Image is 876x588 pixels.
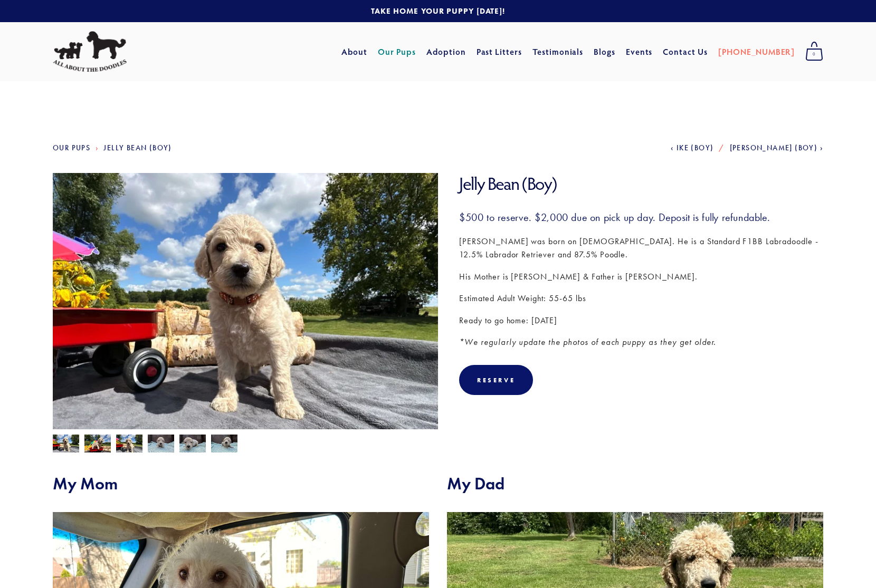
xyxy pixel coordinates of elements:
a: Our Pups [378,42,416,61]
h2: My Mom [53,474,429,494]
img: Jelly Bean 4.jpg [53,435,79,455]
img: Jelly Bean 2.jpg [179,435,206,455]
em: *We regularly update the photos of each puppy as they get older. [459,337,716,347]
h2: My Dad [447,474,823,494]
img: Jelly Bean 1.jpg [148,435,174,455]
a: [PERSON_NAME] (Boy) [730,143,823,152]
a: Jelly Bean (Boy) [103,143,172,152]
span: Ike (Boy) [677,143,714,152]
p: [PERSON_NAME] was born on [DEMOGRAPHIC_DATA]. He is a Standard F1BB Labradoodle - 12.5% Labrador ... [459,235,823,262]
a: Our Pups [53,143,90,152]
a: Contact Us [663,42,708,61]
a: About [341,42,367,61]
img: Jelly Bean 5.jpg [116,435,142,455]
p: His Mother is [PERSON_NAME] & Father is [PERSON_NAME]. [459,270,823,284]
span: 0 [805,47,823,61]
p: Estimated Adult Weight: 55-65 lbs [459,292,823,305]
a: Adoption [426,42,466,61]
a: Past Litters [477,46,522,57]
img: Jelly Bean 4.jpg [53,173,438,462]
span: [PERSON_NAME] (Boy) [730,143,818,152]
a: [PHONE_NUMBER] [718,42,795,61]
a: Blogs [594,42,615,61]
a: Testimonials [532,42,584,61]
div: Reserve [459,365,533,395]
img: All About The Doodles [53,31,127,72]
h3: $500 to reserve. $2,000 due on pick up day. Deposit is fully refundable. [459,210,823,224]
img: Jelly Bean 3.jpg [211,435,237,455]
p: Ready to go home: [DATE] [459,314,823,327]
h1: Jelly Bean (Boy) [459,173,823,195]
div: Reserve [477,376,515,384]
a: Ike (Boy) [671,143,713,152]
a: Events [626,42,653,61]
img: Jelly Bean 6.jpg [84,435,111,455]
a: 0 items in cart [800,38,829,65]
